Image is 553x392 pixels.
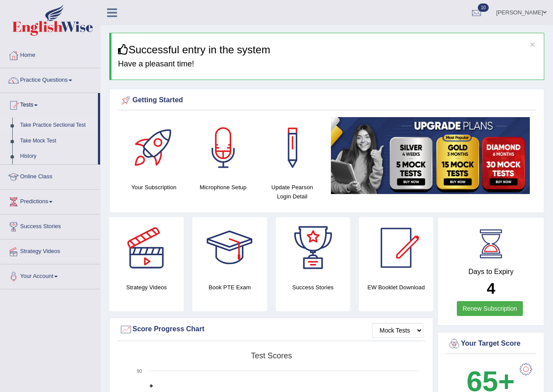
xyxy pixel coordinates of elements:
text: 90 [137,368,142,374]
h4: Update Pearson Login Detail [262,183,322,201]
a: Strategy Videos [0,239,100,261]
b: 4 [487,280,495,297]
a: Practice Questions [0,68,100,90]
a: Take Practice Sectional Test [16,118,98,133]
a: Tests [0,93,98,115]
h4: Your Subscription [124,183,184,192]
img: small5.jpg [331,117,530,194]
a: Predictions [0,190,100,212]
a: Home [0,43,100,65]
h4: Have a pleasant time! [118,60,537,69]
a: Online Class [0,165,100,187]
tspan: Test scores [251,351,292,360]
h4: EW Booklet Download [359,283,433,292]
div: Score Progress Chart [119,323,423,336]
h4: Days to Expiry [448,268,534,276]
div: Your Target Score [448,337,534,350]
span: 10 [478,3,489,12]
h4: Book PTE Exam [192,283,267,292]
h4: Strategy Videos [109,283,184,292]
h4: Microphone Setup [193,183,253,192]
button: × [530,40,535,49]
h3: Successful entry in the system [118,44,537,56]
h4: Success Stories [276,283,350,292]
a: History [16,149,98,164]
a: Take Mock Test [16,133,98,149]
a: Success Stories [0,215,100,236]
a: Renew Subscription [457,301,523,316]
a: Your Account [0,264,100,286]
div: Getting Started [119,94,534,107]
